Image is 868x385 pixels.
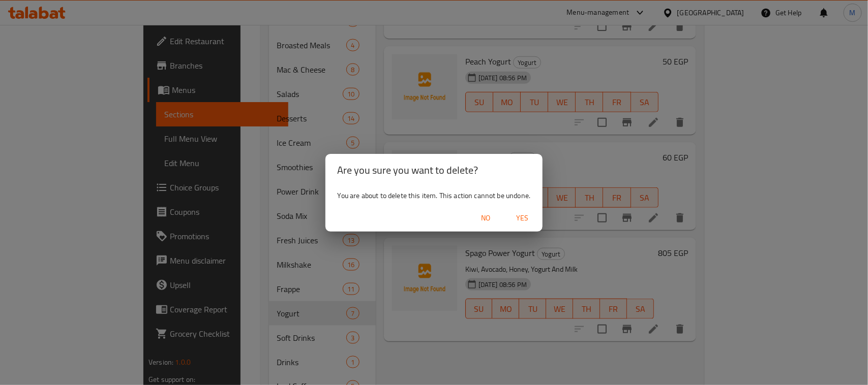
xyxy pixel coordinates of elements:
button: No [469,209,502,228]
span: Yes [510,212,534,224]
div: You are about to delete this item. This action cannot be undone. [325,186,543,205]
button: Yes [506,209,538,228]
h2: Are you sure you want to delete? [338,162,531,178]
span: No [473,212,498,224]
